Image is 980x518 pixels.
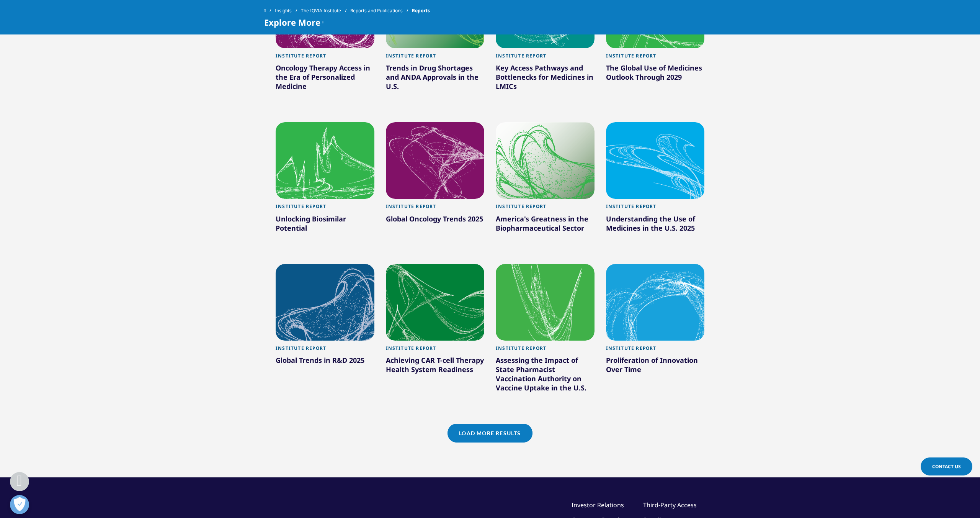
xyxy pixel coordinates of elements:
[276,53,374,63] div: Institute Report
[386,199,485,243] a: Institute Report Global Oncology Trends 2025
[386,203,485,214] div: Institute Report
[606,53,705,63] div: Institute Report
[606,63,705,85] div: The Global Use of Medicines Outlook Through 2029
[606,341,705,394] a: Institute Report Proliferation of Innovation Over Time
[386,356,485,377] div: Achieving CAR T-cell Therapy Health System Readiness
[606,48,705,102] a: Institute Report The Global Use of Medicines Outlook Through 2029
[276,199,374,252] a: Institute Report Unlocking Biosimilar Potential
[386,63,485,94] div: Trends in Drug Shortages and ANDA Approvals in the U.S.
[264,18,320,27] span: Explore More
[386,53,485,63] div: Institute Report
[496,53,595,63] div: Institute Report
[301,4,350,18] a: The IQVIA Institute
[606,199,705,252] a: Institute Report Understanding the Use of Medicines in the U.S. 2025
[572,501,624,509] a: Investor Relations
[276,203,374,214] div: Institute Report
[496,356,595,395] div: Assessing the Impact of State Pharmacist Vaccination Authority on Vaccine Uptake in the U.S.
[276,48,374,111] a: Institute Report Oncology Therapy Access in the Era of Personalized Medicine
[496,203,595,214] div: Institute Report
[412,4,430,18] span: Reports
[643,501,697,509] a: Third-Party Access
[606,214,705,236] div: Understanding the Use of Medicines in the U.S. 2025
[496,199,595,252] a: Institute Report America's Greatness in the Biopharmaceutical Sector
[496,345,595,356] div: Institute Report
[350,4,412,18] a: Reports and Publications
[276,356,374,368] div: Global Trends in R&D 2025
[496,341,595,412] a: Institute Report Assessing the Impact of State Pharmacist Vaccination Authority on Vaccine Uptake...
[932,463,961,470] span: Contact Us
[921,457,972,475] a: Contact Us
[275,4,301,18] a: Insights
[496,63,595,94] div: Key Access Pathways and Bottlenecks for Medicines in LMICs
[276,341,374,385] a: Institute Report Global Trends in R&D 2025
[386,345,485,356] div: Institute Report
[10,495,29,514] button: Open Preferences
[496,214,595,236] div: America's Greatness in the Biopharmaceutical Sector
[276,214,374,236] div: Unlocking Biosimilar Potential
[276,345,374,356] div: Institute Report
[386,48,485,111] a: Institute Report Trends in Drug Shortages and ANDA Approvals in the U.S.
[606,356,705,377] div: Proliferation of Innovation Over Time
[386,214,485,226] div: Global Oncology Trends 2025
[386,341,485,394] a: Institute Report Achieving CAR T-cell Therapy Health System Readiness
[496,48,595,111] a: Institute Report Key Access Pathways and Bottlenecks for Medicines in LMICs
[606,345,705,356] div: Institute Report
[606,203,705,214] div: Institute Report
[448,424,532,443] a: Load More Results
[276,63,374,94] div: Oncology Therapy Access in the Era of Personalized Medicine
